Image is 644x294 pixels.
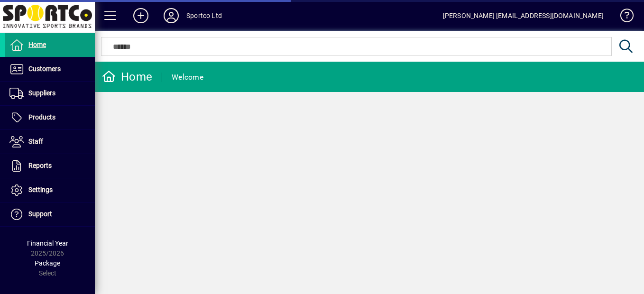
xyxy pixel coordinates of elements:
div: Welcome [172,70,203,85]
span: Customers [28,65,61,73]
div: [PERSON_NAME] [EMAIL_ADDRESS][DOMAIN_NAME] [443,8,604,23]
a: Knowledge Base [613,2,632,33]
a: Support [5,202,95,226]
button: Profile [156,7,186,24]
div: Home [102,69,152,84]
button: Add [126,7,156,24]
span: Products [28,113,55,121]
a: Customers [5,57,95,81]
span: Suppliers [28,89,55,97]
span: Reports [28,162,52,169]
span: Financial Year [27,239,68,247]
div: Sportco Ltd [186,8,222,23]
a: Settings [5,178,95,202]
span: Settings [28,186,53,193]
span: Package [35,259,60,267]
a: Reports [5,154,95,178]
a: Staff [5,130,95,154]
span: Home [28,41,46,48]
a: Products [5,106,95,129]
span: Staff [28,138,43,145]
a: Suppliers [5,82,95,105]
span: Support [28,210,52,218]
